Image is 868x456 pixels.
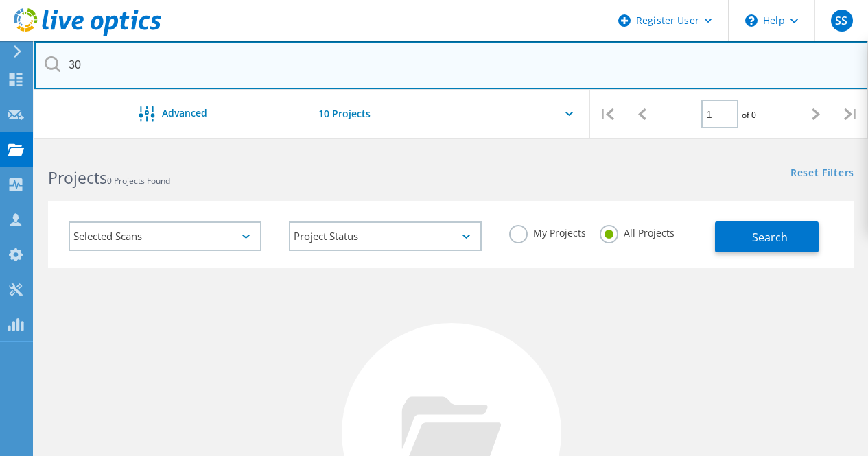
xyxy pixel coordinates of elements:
[162,108,207,118] span: Advanced
[790,168,854,180] a: Reset Filters
[600,225,675,238] label: All Projects
[69,221,261,251] div: Selected Scans
[835,15,847,26] span: SS
[107,175,170,187] span: 0 Projects Found
[745,14,758,27] svg: \n
[715,221,819,252] button: Search
[742,109,756,121] span: of 0
[833,90,868,139] div: |
[289,221,482,251] div: Project Status
[590,90,625,139] div: |
[752,230,788,245] span: Search
[14,29,161,38] a: Live Optics Dashboard
[509,225,586,238] label: My Projects
[48,167,107,189] b: Projects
